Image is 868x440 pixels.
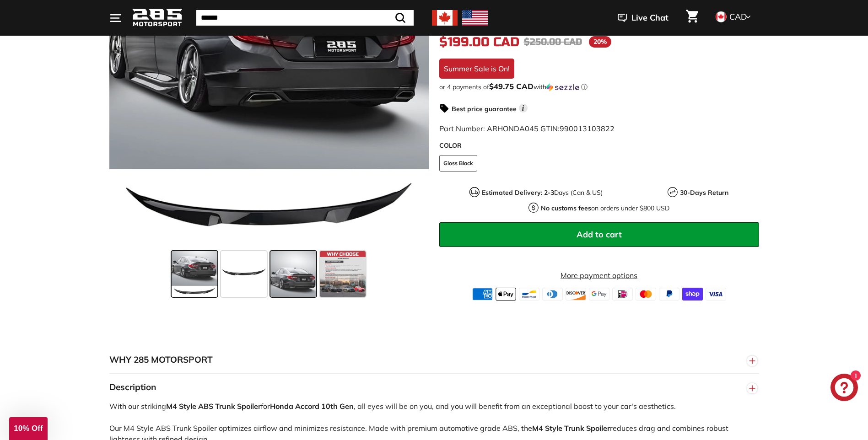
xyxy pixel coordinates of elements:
button: Description [109,374,759,401]
img: paypal [659,288,679,300]
img: master [636,288,656,300]
span: 10% Off [14,424,43,433]
a: Cart [680,2,704,33]
img: shopify_pay [682,288,703,300]
img: apple_pay [496,288,516,300]
span: 20% [589,36,611,48]
strong: M4 Style [166,402,196,411]
a: More payment options [439,270,759,281]
span: $49.75 CAD [489,81,534,91]
img: Sezzle [546,83,579,91]
span: CAD [729,11,747,22]
span: 990013103822 [560,124,615,133]
span: $199.00 CAD [439,34,519,50]
img: visa [706,288,726,300]
inbox-online-store-chat: Shopify online store chat [828,374,861,403]
p: Days (Can & US) [482,188,603,198]
strong: Trunk Spoiler [564,424,610,433]
label: COLOR [439,141,759,150]
strong: ABS [198,402,213,411]
strong: Trunk Spoiler [215,402,261,411]
img: american_express [472,288,493,300]
strong: 30-Days Return [680,188,728,197]
strong: No customs fees [541,204,591,212]
strong: Honda Accord 10th Gen [270,402,354,411]
div: Summer Sale is On! [439,59,514,79]
button: Add to cart [439,222,759,247]
button: Live Chat [606,6,680,29]
img: ideal [612,288,633,300]
strong: M4 Style [532,424,562,433]
div: or 4 payments of with [439,82,759,91]
span: Add to cart [577,229,622,240]
img: Logo_285_Motorsport_areodynamics_components [132,7,183,29]
strong: Estimated Delivery: 2-3 [482,188,554,197]
img: discover [566,288,586,300]
p: on orders under $800 USD [541,204,669,213]
span: $250.00 CAD [524,36,582,48]
span: i [519,104,528,113]
button: WHY 285 MOTORSPORT [109,346,759,374]
img: bancontact [519,288,539,300]
div: or 4 payments of$49.75 CADwithSezzle Click to learn more about Sezzle [439,82,759,91]
img: google_pay [589,288,609,300]
div: 10% Off [9,417,48,440]
img: diners_club [542,288,563,300]
input: Search [196,10,414,26]
strong: Best price guarantee [452,105,517,113]
span: Live Chat [631,12,669,24]
span: Part Number: ARHONDA045 GTIN: [439,124,615,133]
